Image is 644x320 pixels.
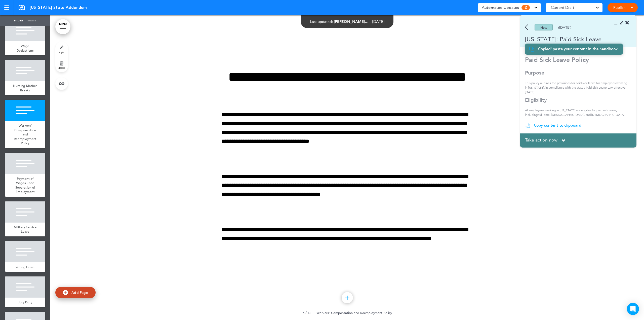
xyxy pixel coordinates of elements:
[55,287,96,299] a: Add Page
[5,81,45,95] a: Nursing Mother Breaks
[5,223,45,236] a: Military Service Leave
[520,35,622,43] div: [US_STATE]: Paid Sick Leave
[5,298,45,307] a: Jury Duty
[525,108,628,122] p: All employees working in [US_STATE] are eligible for paid sick leave, including full-time, [DEMOG...
[58,66,65,69] span: delete
[529,47,534,52] img: copy.svg
[55,42,68,57] a: style
[14,225,37,234] span: Military Service Leave
[15,176,35,194] span: Payment of Wages upon Separation of Employment
[5,41,45,55] a: Wage Deductions
[525,138,557,142] span: Take action now
[71,290,88,295] span: Add Page
[14,123,37,145] span: Workers' Compensation and Reemployment Policy
[30,5,87,10] span: [US_STATE] State Addendum
[372,19,384,24] span: [DATE]
[5,262,45,272] a: Voting Leave
[525,70,544,76] strong: Purpose
[551,4,574,11] span: Current Draft
[482,4,519,11] span: Automated Updates
[525,56,589,63] strong: Paid Sick Leave Policy
[5,121,45,148] a: Workers' Compensation and Reemployment Policy
[5,174,45,197] a: Payment of Wages upon Separation of Employment
[25,15,38,26] a: Theme
[55,19,70,34] a: MENU
[17,44,34,53] span: Wage Deductions
[316,311,392,315] span: Workers' Compensation and Reemployment Policy
[534,123,581,128] div: Copy content to clipboard
[312,311,315,315] span: —
[525,123,530,128] img: copy.svg
[303,311,311,315] span: 6 / 12
[16,265,35,269] span: Voting Leave
[525,97,547,103] strong: Eligibility
[538,47,619,52] div: Copied! paste your content in the handbook.
[525,24,528,30] img: back.svg
[611,3,627,12] a: Publish
[535,24,553,30] div: New
[310,19,333,24] span: Last updated:
[525,81,628,94] p: This policy outlines the provisions for paid sick leave for employees working in [US_STATE], in c...
[13,15,25,26] a: Pages
[558,26,571,29] div: ([DATE])
[627,303,639,315] div: Open Intercom Messenger
[18,300,32,304] span: Jury Duty
[310,20,384,23] div: —
[63,290,68,295] img: add.svg
[13,84,37,92] span: Nursing Mother Breaks
[334,19,369,24] span: [PERSON_NAME]…
[55,57,68,72] a: delete
[521,5,530,10] span: 2
[59,51,64,54] span: style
